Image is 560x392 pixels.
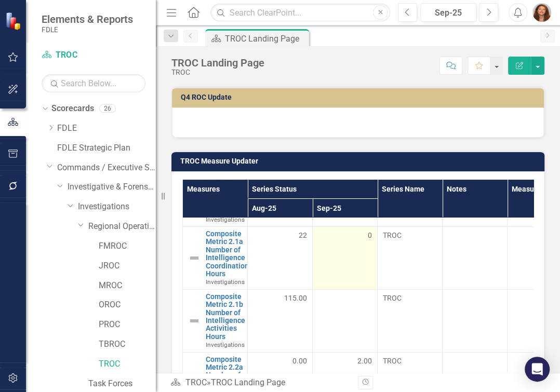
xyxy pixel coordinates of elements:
span: TROC [383,293,437,303]
a: Composite Metric 2.1a Number of Intelligence Coordination Hours [206,230,249,278]
h3: TROC Measure Updater [180,157,539,165]
a: TBROC [99,339,156,350]
a: PROC [99,319,156,331]
img: Christel Goddard [532,3,551,22]
a: Composite Metric 2.1b Number of Intelligence Activities Hours [206,293,245,341]
a: FDLE Strategic Plan [57,142,156,154]
img: ClearPoint Strategy [5,11,24,30]
td: Double-Click to Edit Right Click for Context Menu [183,289,248,352]
span: 22 [299,230,307,240]
a: Commands / Executive Support Branch [57,162,156,174]
span: Investigations [206,216,245,223]
div: TROC [171,69,264,76]
span: 115.00 [284,293,307,303]
span: TROC [383,230,437,240]
div: Open Intercom Messenger [525,357,550,382]
a: TROC [185,377,206,387]
td: Double-Click to Edit [248,227,313,290]
a: MROC [99,280,156,292]
img: Not Defined [188,315,201,327]
div: TROC Landing Page [210,377,285,387]
div: TROC Landing Page [171,57,264,69]
span: Elements & Reports [42,13,133,25]
a: Investigative & Forensic Services Command [68,181,156,193]
span: TROC [383,356,437,366]
small: FDLE [42,25,133,34]
a: TROC [42,49,145,61]
td: Double-Click to Edit [248,289,313,352]
span: Investigations [206,341,245,348]
td: Double-Click to Edit [443,227,508,290]
td: Double-Click to Edit [313,227,378,290]
h3: Q4 ROC Update [181,93,539,101]
input: Search Below... [42,74,145,92]
button: Sep-25 [420,3,476,22]
span: Investigations [206,278,245,286]
div: » [170,377,350,389]
span: 0.00 [292,356,307,366]
input: Search ClearPoint... [210,4,390,22]
a: Task Forces [88,378,156,390]
span: 2.00 [357,356,372,366]
div: Sep-25 [424,7,473,19]
td: Double-Click to Edit Right Click for Context Menu [183,227,248,290]
div: 26 [99,104,116,113]
td: Double-Click to Edit [443,289,508,352]
a: TROC [99,358,156,370]
a: OROC [99,299,156,311]
span: 0 [368,230,372,240]
a: JROC [99,260,156,272]
a: FDLE [57,123,156,134]
img: Not Defined [188,252,201,264]
a: Regional Operations Centers [88,221,156,233]
a: Investigations [78,201,156,213]
a: FMROC [99,240,156,252]
a: Scorecards [51,103,94,115]
div: TROC Landing Page [225,32,306,45]
td: Double-Click to Edit [313,289,378,352]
